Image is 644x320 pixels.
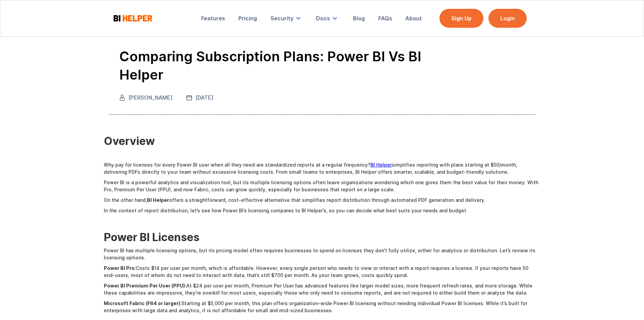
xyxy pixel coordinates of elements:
[104,283,186,289] strong: Power BI Premium Per User (PPU):
[488,9,527,28] a: Login
[439,9,483,28] a: Sign Up
[104,207,541,214] p: In the context of report distribution, let’s see how Power BI’s licensing compares to BI Helper’s...
[353,15,365,22] div: Blog
[234,11,262,26] a: Pricing
[104,217,541,225] p: ‍
[104,196,541,204] p: On the other hand, offers a straightforward, cost-effective alternative that simplifies report di...
[128,94,173,101] div: [PERSON_NAME]
[378,15,392,22] div: FAQs
[405,15,422,22] div: About
[371,162,392,168] a: BI Helper
[147,197,169,203] strong: BI Helper
[104,300,541,314] p: Starting at $5,000 per month, this plan offers organization-wide Power BI licensing without needi...
[104,179,541,193] p: Power BI is a powerful analytics and visualization tool, but its multiple licensing options often...
[104,247,541,261] p: Power BI has multiple licensing options, but its pricing model often requires businesses to spend...
[196,11,230,26] a: Features
[119,47,424,84] h1: Comparing Subscription Plans: Power BI vs BI Helper
[104,265,136,271] strong: Power BI Pro:
[104,264,541,279] p: Costs $14 per user per month, which is affordable. However, every single person who needs to view...
[266,11,308,26] div: Security
[316,15,330,22] div: Docs
[195,94,214,101] div: [DATE]
[104,161,541,175] p: Why pay for licenses for every Power BI user when all they need are standardized reports at a reg...
[401,11,427,26] a: About
[104,151,541,158] p: ‍
[104,282,541,296] p: At $24 per user per month, Premium Per User has advanced features like larger model sizes, more f...
[201,15,225,22] div: Features
[238,15,257,22] div: Pricing
[374,11,397,26] a: FAQs
[270,15,293,22] div: Security
[104,300,182,306] strong: Microsoft Fabric (F64 or larger):
[348,11,369,26] a: Blog
[311,11,344,26] div: Docs
[104,231,541,243] h2: Power BI Licenses
[104,135,541,147] h2: Overview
